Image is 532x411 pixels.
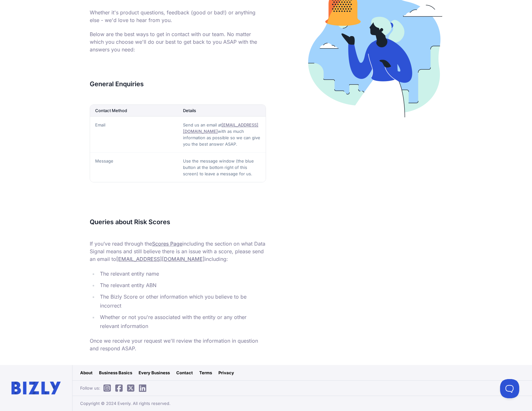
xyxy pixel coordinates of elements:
[199,369,212,376] a: Terms
[178,116,266,152] td: Send us an email at with as much information as possible so we can give you the best answer ASAP.
[98,292,266,310] li: The Bizly Score or other information which you believe to be incorrect
[183,122,258,134] a: [EMAIL_ADDRESS][DOMAIN_NAME]
[90,116,178,152] td: Email
[98,269,266,278] li: The relevant entity name
[152,240,182,247] a: Scores Page
[500,379,519,398] iframe: Toggle Customer Support
[139,369,170,376] a: Every Business
[80,400,171,407] span: Copyright © 2024 Evenly. All rights reserved.
[178,152,266,182] td: Use the message window (the blue button at the bottom right of this screen) to leave a message fo...
[90,9,266,24] p: Whether it's product questions, feedback (good or bad!) or anything else - we'd love to hear from...
[90,79,266,89] h3: General Enquiries
[80,369,93,376] a: About
[90,152,178,182] td: Message
[178,105,266,117] th: Details
[90,240,266,263] p: If you’ve read through the including the section on what Data Signal means and still believe ther...
[99,369,132,376] a: Business Basics
[116,256,205,262] a: [EMAIL_ADDRESS][DOMAIN_NAME]
[218,369,234,376] a: Privacy
[90,217,266,227] h3: Queries about Risk Scores
[98,313,266,331] li: Whether or not you're associated with the entity or any other relevant information
[90,337,266,352] p: Once we receive your request we'll review the information in question and respond ASAP.
[90,105,178,117] th: Contact Method
[98,281,266,290] li: The relevant entity ABN
[176,369,193,376] a: Contact
[90,30,266,53] p: Below are the best ways to get in contact with our team. No matter which you choose we'll do our ...
[80,385,149,391] span: Follow us:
